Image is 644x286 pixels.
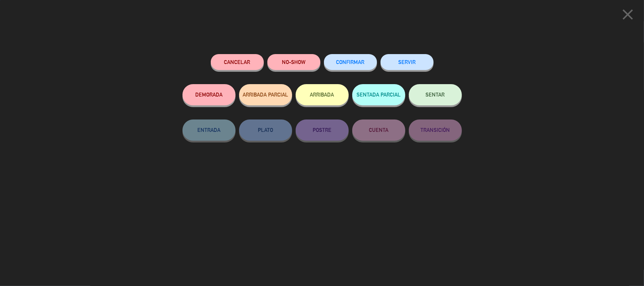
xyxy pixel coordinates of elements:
[409,119,462,141] button: TRANSICIÓN
[182,84,236,105] button: DEMORADA
[381,54,434,70] button: SERVIR
[352,84,405,105] button: SENTADA PARCIAL
[239,84,292,105] button: ARRIBADA PARCIAL
[426,92,445,98] span: SENTAR
[182,119,236,141] button: ENTRADA
[409,84,462,105] button: SENTAR
[211,54,264,70] button: Cancelar
[296,84,349,105] button: ARRIBADA
[336,59,365,65] span: CONFIRMAR
[239,119,292,141] button: PLATO
[243,92,288,98] span: ARRIBADA PARCIAL
[324,54,377,70] button: CONFIRMAR
[296,119,349,141] button: POSTRE
[352,119,405,141] button: CUENTA
[619,6,637,23] i: close
[617,5,639,26] button: close
[267,54,320,70] button: NO-SHOW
